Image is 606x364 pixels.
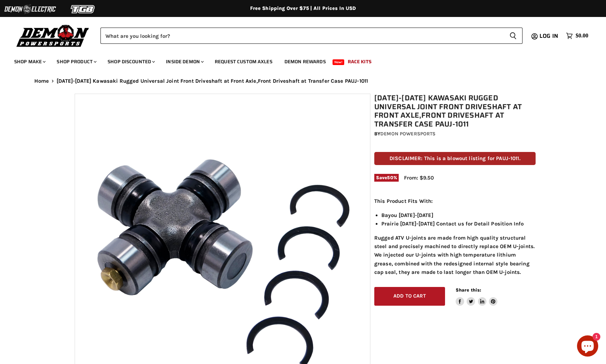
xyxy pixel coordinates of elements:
[393,293,426,299] span: Add to cart
[374,94,536,129] h1: [DATE]-[DATE] Kawasaki Rugged Universal Joint Front Driveshaft at Front Axle,Front Driveshaft at ...
[57,78,368,84] span: [DATE]-[DATE] Kawasaki Rugged Universal Joint Front Driveshaft at Front Axle,Front Driveshaft at ...
[279,54,331,69] a: Demon Rewards
[209,54,278,69] a: Request Custom Axles
[20,5,586,12] div: Free Shipping Over $75 | All Prices In USD
[374,174,399,182] span: Save %
[100,28,523,44] form: Product
[14,23,92,48] img: Demon Powersports
[575,335,600,358] inbox-online-store-chat: Shopify online store chat
[333,59,345,65] span: New!
[456,287,481,293] span: Share this:
[51,54,101,69] a: Shop Product
[57,2,110,16] img: TGB Logo 2
[20,78,586,84] nav: Breadcrumbs
[539,31,558,40] span: Log in
[381,211,536,219] li: Bayou [DATE]-[DATE]
[4,2,57,16] img: Demon Electric Logo 2
[374,197,536,205] p: This Product Fits With:
[562,31,592,41] a: $0.00
[380,131,435,137] a: Demon Powersports
[536,33,562,39] a: Log in
[161,54,208,69] a: Inside Demon
[576,33,588,39] span: $0.00
[34,78,49,84] a: Home
[404,175,434,181] span: From: $9.50
[9,52,587,69] ul: Main menu
[102,54,159,69] a: Shop Discounted
[374,130,536,138] div: by
[387,175,393,180] span: 50
[374,152,536,165] p: DISCLAIMER: This is a blowout listing for PAUJ-1011.
[9,54,50,69] a: Shop Make
[381,219,536,228] li: Prairie [DATE]-[DATE] Contact us for Detail Position Info
[342,54,377,69] a: Race Kits
[374,197,536,276] div: Rugged ATV U-joints are made from high quality structural steel and precisely machined to directl...
[504,28,523,44] button: Search
[100,28,504,44] input: Search
[456,287,498,306] aside: Share this:
[374,287,445,306] button: Add to cart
